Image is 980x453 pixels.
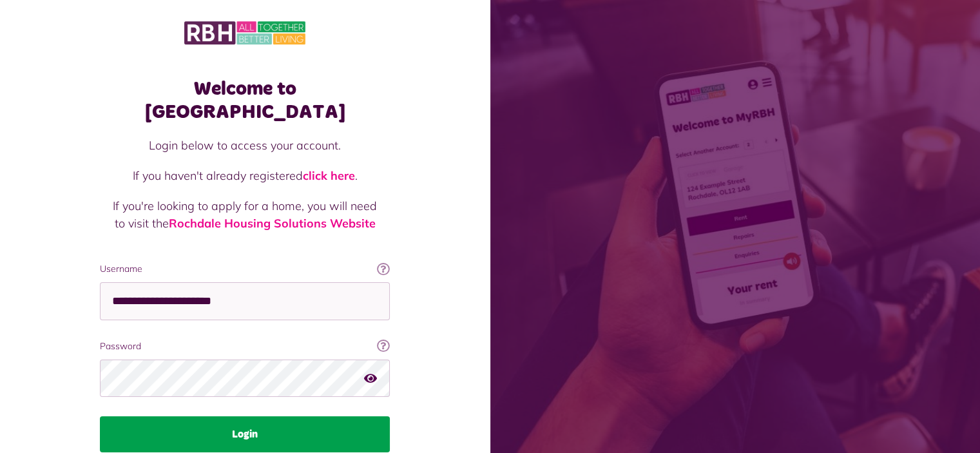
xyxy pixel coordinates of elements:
p: If you haven't already registered . [113,167,377,184]
a: Rochdale Housing Solutions Website [169,216,376,231]
p: If you're looking to apply for a home, you will need to visit the [113,197,377,232]
a: click here [303,168,355,183]
label: Username [100,262,390,276]
img: MyRBH [184,19,305,46]
button: Login [100,416,390,452]
label: Password [100,340,390,353]
p: Login below to access your account. [113,137,377,154]
h1: Welcome to [GEOGRAPHIC_DATA] [100,77,390,124]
